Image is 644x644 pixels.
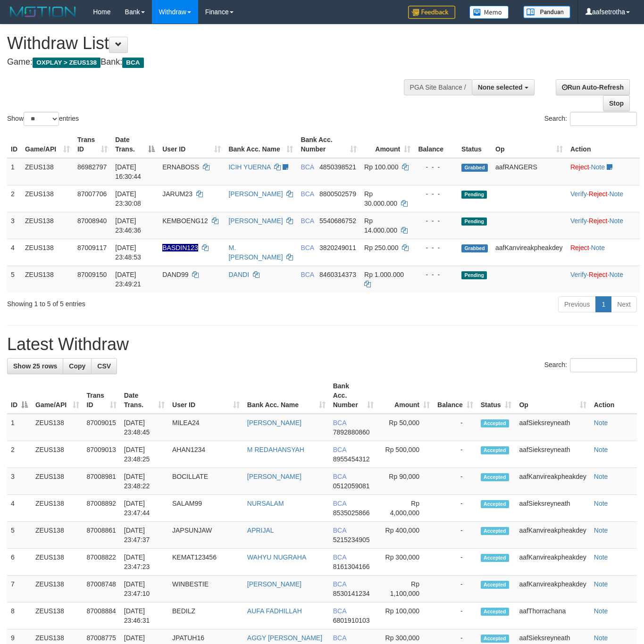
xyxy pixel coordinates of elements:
[515,602,590,629] td: aafThorrachana
[333,446,346,453] span: BCA
[168,602,243,629] td: BEDILZ
[168,549,243,576] td: KEMAT123456
[319,217,356,225] span: Copy 5540686752 to clipboard
[594,419,608,427] a: Note
[556,79,630,95] a: Run Auto-Refresh
[162,163,199,171] span: ERNABOSS
[228,271,249,278] a: DANDI
[589,190,608,198] a: Reject
[481,581,509,589] span: Accepted
[472,79,535,95] button: None selected
[609,217,623,225] a: Note
[120,549,168,576] td: [DATE] 23:47:23
[570,190,587,198] a: Verify
[333,536,370,544] span: Copy 5215234905 to clipboard
[515,441,590,468] td: aafSieksreyneath
[301,190,314,198] span: BCA
[21,266,74,293] td: ZEUS138
[162,244,198,251] span: Nama rekening ada tanda titik/strip, harap diedit
[24,112,59,126] select: Showentries
[247,527,274,534] a: APRIJAL
[333,634,346,642] span: BCA
[481,554,509,562] span: Accepted
[611,296,637,312] a: Next
[168,414,243,441] td: MILEA24
[7,295,261,309] div: Showing 1 to 5 of 5 entries
[120,522,168,549] td: [DATE] 23:47:37
[461,191,487,199] span: Pending
[225,131,297,158] th: Bank Acc. Name: activate to sort column ascending
[404,79,472,95] div: PGA Site Balance /
[319,163,356,171] span: Copy 4850398521 to clipboard
[32,495,83,522] td: ZEUS138
[609,190,623,198] a: Note
[301,217,314,225] span: BCA
[77,163,107,171] span: 86982797
[7,358,63,374] a: Show 25 rows
[7,185,21,212] td: 2
[515,495,590,522] td: aafSieksreyneath
[301,271,314,278] span: BCA
[115,271,141,288] span: [DATE] 23:49:21
[74,131,111,158] th: Trans ID: activate to sort column ascending
[329,377,377,414] th: Bank Acc. Number: activate to sort column ascending
[228,190,283,198] a: [PERSON_NAME]
[168,468,243,495] td: BOCILLATE
[481,635,509,643] span: Accepted
[594,446,608,453] a: Note
[477,377,516,414] th: Status: activate to sort column ascending
[247,607,302,615] a: AUFA FADHILLAH
[594,580,608,588] a: Note
[32,468,83,495] td: ZEUS138
[544,358,637,372] label: Search:
[115,163,141,180] span: [DATE] 16:30:44
[364,217,397,234] span: Rp 14.000.000
[461,164,488,172] span: Grabbed
[247,580,301,588] a: [PERSON_NAME]
[515,576,590,602] td: aafKanvireakpheakdey
[77,217,107,225] span: 87008940
[434,495,477,522] td: -
[83,414,120,441] td: 87009015
[570,217,587,225] a: Verify
[7,5,79,19] img: MOTION_logo.png
[570,358,637,372] input: Search:
[247,634,322,642] a: AGGY [PERSON_NAME]
[162,271,188,278] span: DAND99
[7,112,79,126] label: Show entries
[21,185,74,212] td: ZEUS138
[478,84,523,91] span: None selected
[434,549,477,576] td: -
[77,190,107,198] span: 87007706
[481,500,509,508] span: Accepted
[7,576,32,602] td: 7
[408,6,455,19] img: Feedback.jpg
[567,158,640,185] td: ·
[122,58,143,68] span: BCA
[360,131,414,158] th: Amount: activate to sort column ascending
[594,500,608,507] a: Note
[228,244,283,261] a: M. [PERSON_NAME]
[434,414,477,441] td: -
[333,527,346,534] span: BCA
[434,441,477,468] td: -
[13,362,57,370] span: Show 25 rows
[567,212,640,239] td: · ·
[7,131,21,158] th: ID
[414,131,458,158] th: Balance
[567,239,640,266] td: ·
[418,162,454,172] div: - - -
[297,131,360,158] th: Bank Acc. Number: activate to sort column ascending
[333,607,346,615] span: BCA
[333,419,346,427] span: BCA
[162,217,208,225] span: KEMBOENG12
[481,608,509,616] span: Accepted
[591,163,605,171] a: Note
[115,244,141,261] span: [DATE] 23:48:53
[21,131,74,158] th: Game/API: activate to sort column ascending
[7,549,32,576] td: 6
[594,634,608,642] a: Note
[377,576,434,602] td: Rp 1,100,000
[63,358,92,374] a: Copy
[83,549,120,576] td: 87008822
